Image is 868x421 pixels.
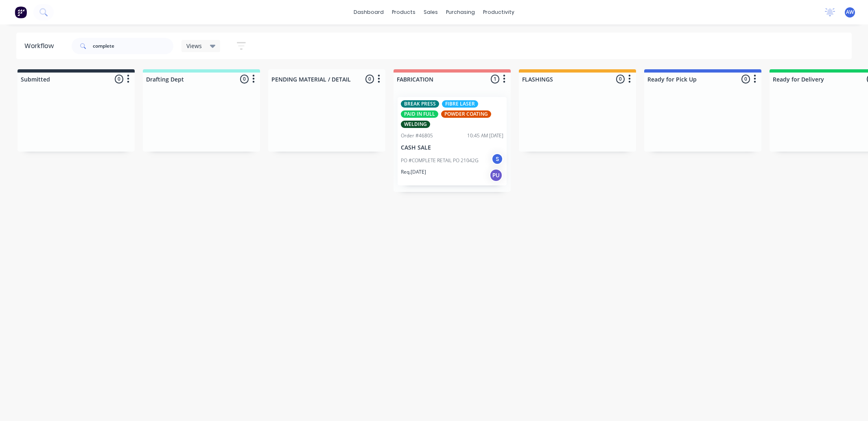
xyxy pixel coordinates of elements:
[350,6,388,18] a: dashboard
[15,6,27,18] img: Factory
[479,6,518,18] div: productivity
[490,169,503,182] div: PU
[846,9,854,16] span: AW
[442,6,479,18] div: purchasing
[388,6,420,18] div: products
[401,168,426,176] p: Req. [DATE]
[398,97,507,185] div: BREAK PRESSFIBRE LASERPAID IN FULLPOWDER COATINGWELDINGOrder #4680510:45 AM [DATE]CASH SALEPO #CO...
[401,132,433,139] div: Order #46805
[491,153,503,165] div: S
[401,157,479,164] p: PO #COMPLETE RETAIL PO 21042G
[420,6,442,18] div: sales
[467,132,503,139] div: 10:45 AM [DATE]
[401,144,503,151] p: CASH SALE
[441,110,491,118] div: POWDER COATING
[93,38,173,54] input: Search for orders...
[401,100,439,108] div: BREAK PRESS
[442,100,478,108] div: FIBRE LASER
[401,121,430,128] div: WELDING
[186,42,202,50] span: Views
[401,110,438,118] div: PAID IN FULL
[24,41,58,51] div: Workflow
